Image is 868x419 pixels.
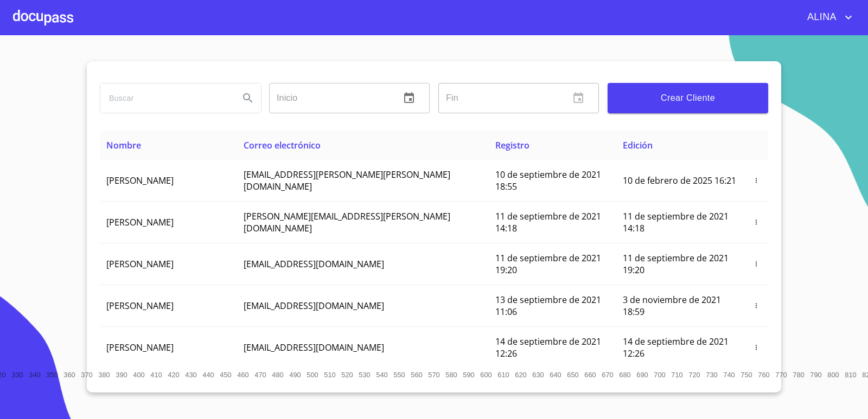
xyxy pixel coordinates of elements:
[393,371,405,379] span: 550
[480,371,492,379] span: 600
[373,366,391,384] button: 540
[95,366,113,384] button: 380
[133,371,144,379] span: 400
[63,371,75,379] span: 360
[582,366,599,384] button: 660
[703,366,720,384] button: 730
[411,371,422,379] span: 560
[755,366,773,384] button: 760
[106,300,174,312] span: [PERSON_NAME]
[495,139,529,151] span: Registro
[244,300,384,312] span: [EMAIL_ADDRESS][DOMAIN_NAME]
[668,366,686,384] button: 710
[827,371,839,379] span: 800
[408,366,425,384] button: 560
[237,371,248,379] span: 460
[723,371,735,379] span: 740
[623,336,729,359] span: 14 de septiembre de 2021 12:26
[495,169,601,192] span: 10 de septiembre de 2021 18:55
[623,294,721,318] span: 3 de noviembre de 2021 18:59
[495,294,601,318] span: 13 de septiembre de 2021 11:06
[623,210,729,234] span: 11 de septiembre de 2021 14:18
[376,371,387,379] span: 540
[790,366,807,384] button: 780
[495,336,601,359] span: 14 de septiembre de 2021 12:26
[11,371,23,379] span: 330
[445,371,457,379] span: 580
[244,139,321,151] span: Correo electrónico
[845,371,856,379] span: 810
[339,366,356,384] button: 520
[443,366,460,384] button: 580
[807,366,825,384] button: 790
[651,366,668,384] button: 700
[113,366,130,384] button: 390
[564,366,582,384] button: 650
[307,371,318,379] span: 500
[532,371,544,379] span: 630
[529,366,547,384] button: 630
[244,169,450,192] span: [EMAIL_ADDRESS][PERSON_NAME][PERSON_NAME][DOMAIN_NAME]
[202,371,214,379] span: 440
[654,371,665,379] span: 700
[842,366,859,384] button: 810
[623,252,729,276] span: 11 de septiembre de 2021 19:20
[825,366,842,384] button: 800
[324,371,335,379] span: 510
[244,341,384,353] span: [EMAIL_ADDRESS][DOMAIN_NAME]
[495,252,601,276] span: 11 de septiembre de 2021 19:20
[463,371,474,379] span: 590
[738,366,755,384] button: 750
[150,371,162,379] span: 410
[106,175,174,186] span: [PERSON_NAME]
[608,83,768,113] button: Crear Cliente
[106,341,174,353] span: [PERSON_NAME]
[425,366,443,384] button: 570
[341,371,353,379] span: 520
[220,371,231,379] span: 450
[269,366,286,384] button: 480
[495,366,512,384] button: 610
[46,371,58,379] span: 350
[9,366,26,384] button: 330
[106,216,174,228] span: [PERSON_NAME]
[252,366,269,384] button: 470
[200,366,217,384] button: 440
[234,366,252,384] button: 460
[391,366,408,384] button: 550
[100,83,231,113] input: search
[321,366,339,384] button: 510
[515,371,526,379] span: 620
[304,366,321,384] button: 500
[636,371,648,379] span: 690
[623,139,653,151] span: Edición
[706,371,717,379] span: 730
[495,210,601,234] span: 11 de septiembre de 2021 14:18
[289,371,301,379] span: 490
[619,371,630,379] span: 680
[217,366,234,384] button: 450
[168,371,179,379] span: 420
[497,371,509,379] span: 610
[547,366,564,384] button: 640
[477,366,495,384] button: 600
[148,366,165,384] button: 410
[623,175,736,186] span: 10 de febrero de 2025 16:21
[254,371,266,379] span: 470
[602,371,613,379] span: 670
[78,366,95,384] button: 370
[616,366,634,384] button: 680
[428,371,439,379] span: 570
[584,371,596,379] span: 660
[130,366,148,384] button: 400
[235,85,261,111] button: Search
[793,371,804,379] span: 780
[550,371,561,379] span: 640
[741,371,752,379] span: 750
[81,371,92,379] span: 370
[512,366,529,384] button: 620
[688,371,700,379] span: 720
[567,371,578,379] span: 650
[810,371,821,379] span: 790
[116,371,127,379] span: 390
